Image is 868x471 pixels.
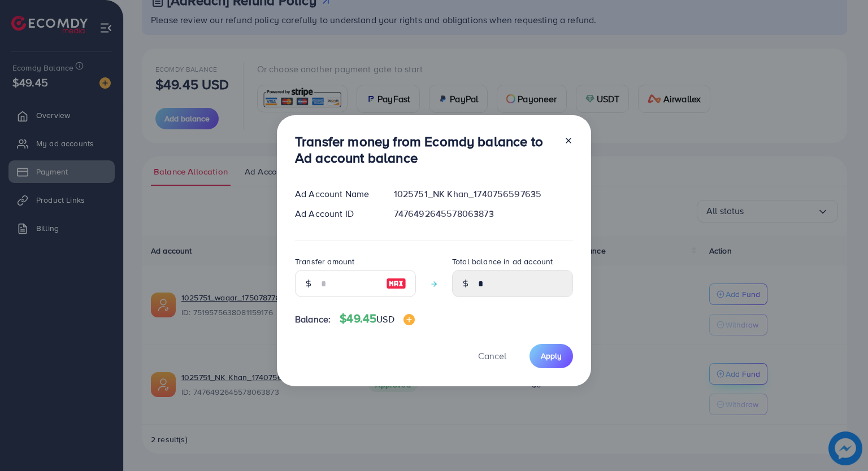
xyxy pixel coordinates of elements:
button: Cancel [464,344,520,368]
span: Apply [541,350,562,361]
div: 1025751_NK Khan_1740756597635 [385,187,582,200]
h3: Transfer money from Ecomdy balance to Ad account balance [295,133,555,166]
span: Cancel [478,350,506,362]
div: Ad Account Name [286,187,385,200]
label: Transfer amount [295,256,354,267]
img: image [386,277,406,290]
h4: $49.45 [340,312,414,326]
div: 7476492645578063873 [385,207,582,220]
span: USD [376,313,394,325]
div: Ad Account ID [286,207,385,220]
button: Apply [530,344,573,368]
label: Total balance in ad account [452,256,553,267]
img: image [403,314,415,325]
span: Balance: [295,313,331,326]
